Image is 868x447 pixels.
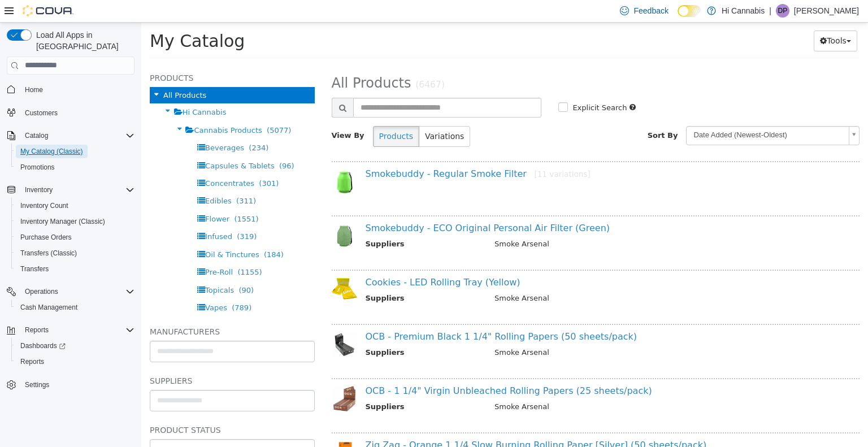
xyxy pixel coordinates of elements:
th: Suppliers [224,324,345,338]
span: Purchase Orders [16,231,134,244]
span: (234) [107,121,127,129]
td: Smoke Arsenal [345,379,707,393]
a: Home [20,83,47,97]
img: Cova [23,5,73,16]
span: Pre-Roll [64,245,92,254]
span: DP [778,4,788,18]
h5: Product Status [8,401,173,414]
button: Variations [277,103,329,124]
p: [PERSON_NAME] [794,4,859,18]
span: (5077) [125,103,150,112]
span: Date Added (Newest-Oldest) [545,104,703,121]
span: Inventory Count [16,199,134,212]
span: Reports [16,355,134,368]
a: Transfers [16,262,53,276]
button: Reports [11,354,139,370]
button: Transfers (Classic) [11,245,139,261]
a: Promotions [16,160,59,174]
p: | [769,4,771,18]
span: Sort By [506,109,537,117]
a: Smokebuddy - ECO Original Personal Air Filter (Green) [224,200,469,211]
h5: Products [8,49,173,62]
button: Inventory [20,183,57,197]
td: Smoke Arsenal [345,324,707,338]
button: Reports [20,323,53,337]
button: Purchase Orders [11,229,139,245]
span: Customers [20,106,134,120]
span: (1551) [93,192,117,201]
span: Beverages [64,121,103,129]
span: Purchase Orders [20,233,72,242]
td: Smoke Arsenal [345,270,707,284]
img: 150 [190,418,216,443]
img: 150 [190,255,216,277]
a: Reports [16,355,49,368]
span: Inventory Manager (Classic) [16,215,134,228]
span: Catalog [25,131,48,140]
span: Cash Management [20,303,77,312]
div: Desmond Prior [776,4,789,18]
span: Hi Cannabis [41,85,85,94]
button: Cash Management [11,300,139,315]
span: (319) [96,210,115,218]
span: Settings [25,380,49,389]
p: Hi Cannabis [722,4,765,18]
img: 150 [190,146,216,172]
span: (184) [123,228,142,236]
a: Inventory Count [16,199,73,212]
span: Concentrates [64,157,113,165]
th: Suppliers [224,216,345,230]
img: 150 [190,309,216,335]
span: Transfers [20,264,49,274]
label: Explicit Search [428,80,485,91]
a: OCB - 1 1/4" Virgin Unbleached Rolling Papers (25 sheets/pack) [224,363,511,374]
nav: Complex example [7,77,134,423]
input: Dark Mode [678,5,701,17]
span: Capsules & Tablets [64,139,133,147]
span: Catalog [20,129,134,142]
span: Operations [20,285,134,298]
button: Promotions [11,159,139,175]
span: Settings [20,377,134,392]
span: Dark Mode [678,17,678,18]
img: 150 [190,363,216,389]
span: (1155) [96,245,120,254]
button: Operations [2,284,139,300]
a: Settings [20,378,54,392]
a: Cash Management [16,301,82,314]
button: Catalog [2,128,139,144]
span: Feedback [633,5,668,16]
button: Products [232,103,278,124]
span: Customers [25,109,58,118]
span: My Catalog (Classic) [16,145,134,158]
button: Transfers [11,261,139,277]
span: Flower [64,192,88,201]
span: Dashboards [20,341,66,350]
a: Dashboards [16,339,70,353]
button: Inventory Manager (Classic) [11,214,139,229]
span: Cannabis Products [53,103,120,112]
a: Zig Zag - Orange 1 1/4 Slow Burning Rolling Paper [Silver] (50 sheets/pack) [224,417,566,428]
a: Smokebuddy - Regular Smoke Filter[11 variations] [224,146,449,157]
button: Home [2,81,139,98]
span: Reports [25,326,49,335]
span: Inventory Manager (Classic) [20,217,105,226]
span: (311) [95,174,115,183]
span: Infused [64,210,91,218]
span: Inventory [25,185,53,194]
span: Edibles [64,174,90,183]
span: View By [190,109,223,117]
button: Operations [20,285,63,298]
a: Date Added (Newest-Oldest) [545,103,718,123]
span: (301) [118,157,137,165]
span: Inventory Count [20,201,68,210]
span: Reports [20,357,44,366]
span: (789) [90,281,110,289]
span: Home [20,83,134,97]
span: Vapes [64,281,86,289]
button: Tools [672,8,716,29]
a: OCB - Premium Black 1 1/4" Rolling Papers (50 sheets/pack) [224,309,496,319]
th: Suppliers [224,270,345,284]
span: Inventory [20,183,134,197]
span: Topicals [64,263,93,272]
